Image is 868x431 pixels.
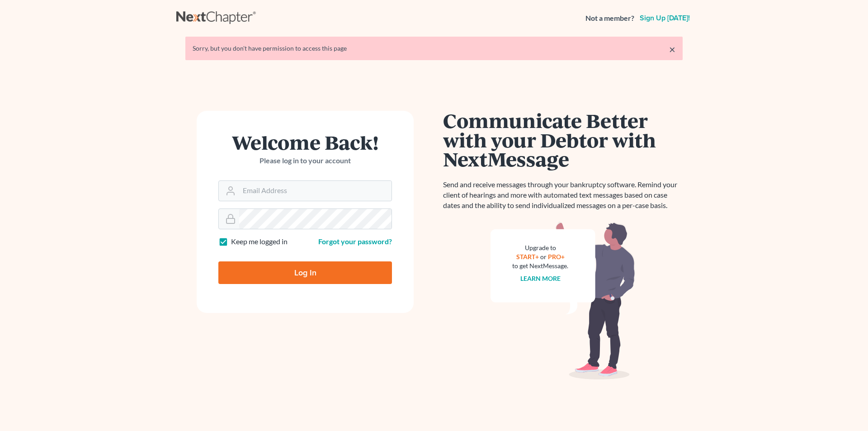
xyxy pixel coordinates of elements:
img: nextmessage_bg-59042aed3d76b12b5cd301f8e5b87938c9018125f34e5fa2b7a6b67550977c72.svg [491,222,635,380]
a: Learn more [520,275,561,282]
a: PRO+ [548,253,565,260]
label: Keep me logged in [231,237,288,247]
a: × [669,44,675,55]
h1: Communicate Better with your Debtor with NextMessage [443,111,683,169]
p: Send and receive messages through your bankruptcy software. Remind your client of hearings and mo... [443,180,683,211]
strong: Not a member? [585,13,634,24]
input: Log In [218,261,392,284]
div: Upgrade to [512,243,568,252]
h1: Welcome Back! [218,133,392,152]
input: Email Address [239,181,392,201]
a: Forgot your password? [318,237,392,246]
p: Please log in to your account [218,156,392,166]
a: Sign up [DATE]! [638,14,692,22]
span: or [540,253,547,260]
div: to get NextMessage. [512,261,568,270]
a: START+ [516,253,539,260]
div: Sorry, but you don't have permission to access this page [193,44,675,53]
